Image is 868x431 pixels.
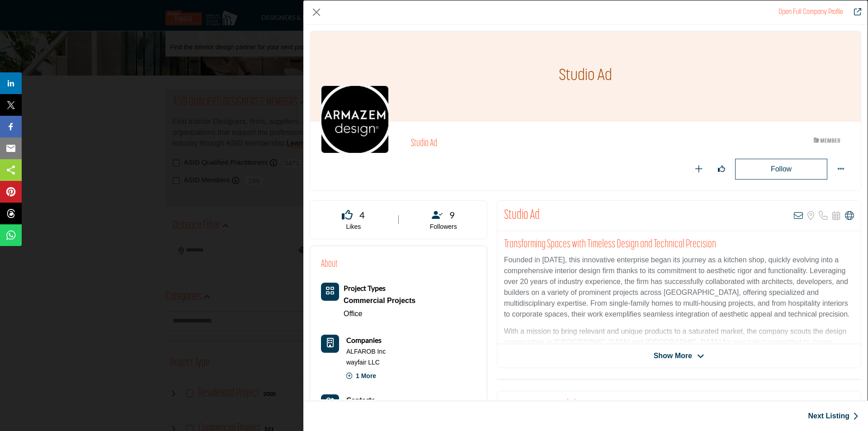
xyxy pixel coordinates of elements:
a: Link of redirect to contact page [321,394,339,412]
h2: Latest Activities (3) [504,398,576,414]
button: Company Icon [321,335,339,353]
a: Office [344,310,363,317]
button: Redirect to login [735,159,827,180]
a: Commercial Projects [344,294,415,308]
button: Contact-Employee Icon [321,394,339,412]
h2: About [321,257,338,272]
button: Like [712,160,731,178]
a: wayfair LLC [346,358,380,367]
button: More Options [832,160,850,178]
h2: Studio Ad [411,138,660,150]
a: Next Listing [808,411,859,422]
button: Category Icon [321,283,339,301]
img: studio-ad logo [321,85,389,153]
span: Show More [654,350,692,361]
h2: Studio Ad [504,208,540,224]
p: Likes [321,223,386,232]
a: Contacts [346,394,375,406]
h1: Studio Ad [559,31,612,122]
b: Contacts [346,395,375,404]
h2: Transforming Spaces with Timeless Design and Technical Precision [504,238,854,251]
span: 4 [359,208,365,222]
a: Redirect to studio-ad [778,9,843,16]
b: Companies [346,335,382,346]
a: ALFAROB Inc [346,347,386,356]
div: Involve the design, construction, or renovation of spaces used for business purposes such as offi... [344,294,415,308]
p: Followers [411,223,476,232]
p: Founded in [DATE], this innovative enterprise began its journey as a kitchen shop, quickly evolvi... [504,255,854,320]
img: ASID Members [807,135,848,146]
p: 1 More [346,369,376,387]
p: With a mission to bring relevant and unique products to a saturated market, the company scouts th... [504,326,854,413]
button: Add To List [690,160,708,178]
span: 9 [449,208,455,222]
a: Project Types [344,284,386,292]
button: Close [310,5,323,19]
a: Redirect to studio-ad [848,7,861,18]
b: Project Types [344,284,386,292]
